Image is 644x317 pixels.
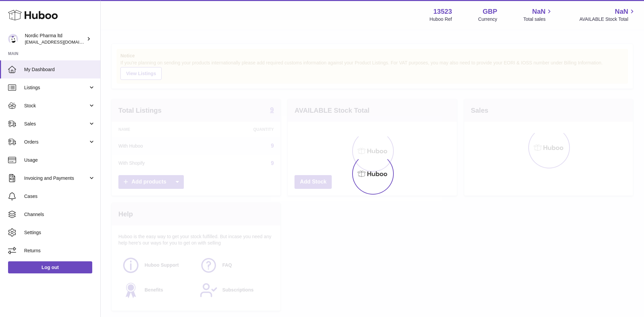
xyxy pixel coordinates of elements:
span: Usage [24,157,95,163]
a: NaN Total sales [523,7,553,22]
img: internalAdmin-13523@internal.huboo.com [8,34,18,44]
span: NaN [532,7,545,16]
span: Stock [24,103,88,109]
div: Currency [478,16,497,22]
span: Channels [24,211,95,218]
span: Sales [24,121,88,127]
div: Nordic Pharma ltd [25,33,85,45]
a: Log out [8,261,92,273]
span: Total sales [523,16,553,22]
span: Cases [24,193,95,200]
span: AVAILABLE Stock Total [579,16,636,22]
div: Huboo Ref [430,16,452,22]
strong: 13523 [433,7,452,16]
span: Listings [24,85,88,91]
span: NaN [615,7,628,16]
span: Orders [24,139,88,145]
span: Returns [24,248,95,254]
span: [EMAIL_ADDRESS][DOMAIN_NAME] [25,39,99,45]
span: Invoicing and Payments [24,175,88,181]
span: My Dashboard [24,66,95,73]
a: NaN AVAILABLE Stock Total [579,7,636,22]
strong: GBP [483,7,497,16]
span: Settings [24,229,95,236]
